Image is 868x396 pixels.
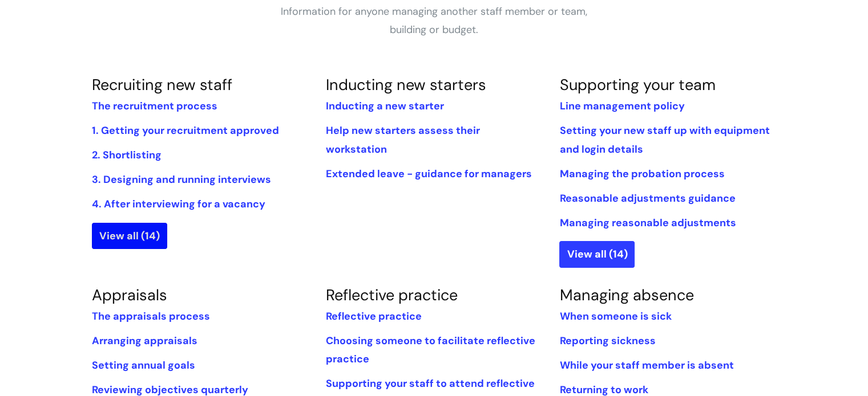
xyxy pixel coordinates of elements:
[559,167,724,181] a: Managing the probation process
[325,124,479,156] a: Help new starters assess their workstation
[92,309,210,323] a: The appraisals process
[559,99,684,113] a: Line management policy
[559,216,736,230] a: Managing reasonable adjustments
[92,99,217,113] a: The recruitment process
[325,309,421,323] a: Reflective practice
[559,309,671,323] a: When someone is sick
[92,334,197,348] a: Arranging appraisals
[263,2,605,39] p: Information for anyone managing another staff member or team, building or budget.
[325,75,486,95] a: Inducting new starters
[559,75,715,95] a: Supporting your team
[92,148,162,162] a: 2. Shortlisting
[559,124,769,156] a: Setting your new staff up with equipment and login details
[92,223,167,249] a: View all (14)
[559,358,733,372] a: While‌ ‌your‌ ‌staff‌ ‌member‌ ‌is‌ ‌absent‌
[559,285,693,305] a: Managing absence
[325,285,457,305] a: Reflective practice
[92,124,279,137] a: 1. Getting your recruitment approved
[325,167,531,181] a: Extended leave - guidance for managers
[92,358,195,372] a: Setting annual goals
[92,197,265,211] a: 4. After interviewing for a vacancy
[559,241,635,267] a: View all (14)
[325,99,443,113] a: Inducting a new starter
[559,191,735,205] a: Reasonable adjustments guidance
[325,334,535,366] a: Choosing someone to facilitate reflective practice
[559,334,655,348] a: Reporting sickness
[92,75,232,95] a: Recruiting new staff
[92,285,167,305] a: Appraisals
[92,173,271,186] a: 3. Designing and running interviews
